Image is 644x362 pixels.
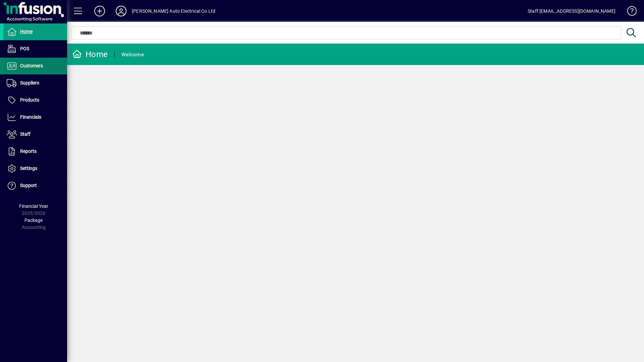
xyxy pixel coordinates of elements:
span: Reports [20,148,37,154]
a: Financials [3,109,67,126]
div: [PERSON_NAME] Auto Electrical Co Ltd [132,6,215,16]
button: Profile [110,5,132,17]
span: Settings [20,166,37,171]
a: Suppliers [3,75,67,92]
button: Add [89,5,110,17]
a: POS [3,41,67,57]
a: Knowledge Base [622,1,636,23]
span: Home [20,29,33,34]
a: Support [3,177,67,194]
span: POS [20,46,29,51]
a: Reports [3,143,67,160]
span: Package [24,218,43,223]
span: Financial Year [19,203,48,209]
span: Financials [20,114,41,120]
div: Staff [EMAIL_ADDRESS][DOMAIN_NAME] [528,6,615,16]
div: Welcome [121,49,144,60]
span: Staff [20,131,31,137]
a: Customers [3,58,67,74]
span: Suppliers [20,80,39,85]
a: Products [3,92,67,109]
div: Home [72,49,108,60]
span: Products [20,97,39,103]
span: Support [20,183,37,188]
span: Customers [20,63,43,68]
a: Staff [3,126,67,143]
a: Settings [3,160,67,177]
